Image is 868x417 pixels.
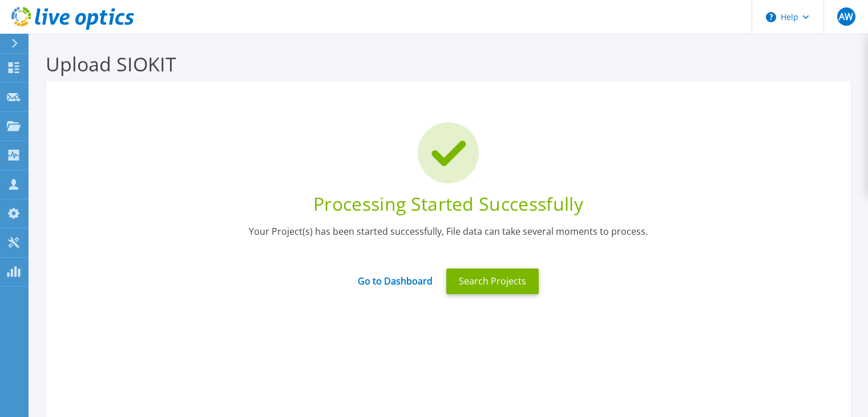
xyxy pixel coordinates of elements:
div: Processing Started Successfully [63,192,834,216]
h3: Upload SIOKIT [46,51,851,77]
button: Search Projects [446,268,539,294]
a: Go to Dashboard [358,266,433,287]
div: Your Project(s) has been started successfully, File data can take several moments to process. [63,225,834,253]
span: AW [839,12,853,21]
